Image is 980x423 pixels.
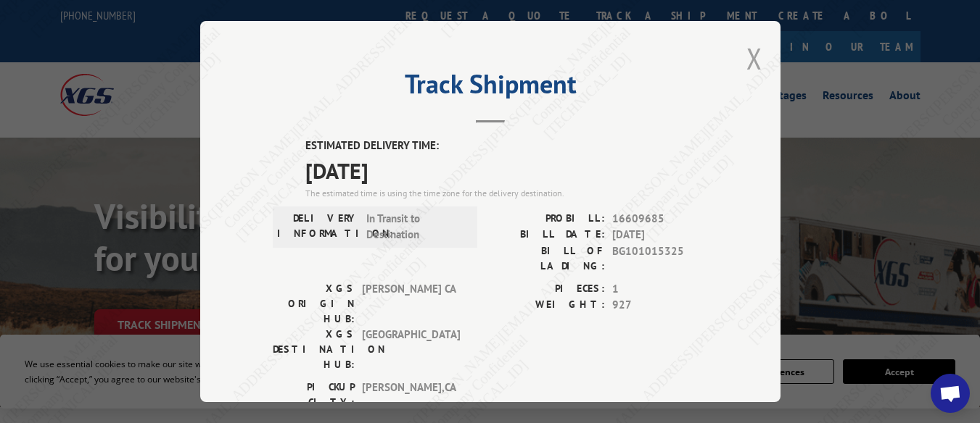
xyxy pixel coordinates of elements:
button: Close modal [746,39,762,78]
span: [DATE] [305,154,708,187]
label: BILL DATE: [490,227,605,243]
span: BG101015325 [612,243,708,274]
label: ESTIMATED DELIVERY TIME: [305,138,708,154]
label: XGS ORIGIN HUB: [273,281,355,327]
label: BILL OF LADING: [490,243,605,274]
div: The estimated time is using the time zone for the delivery destination. [305,187,708,200]
span: [PERSON_NAME] CA [362,281,460,327]
label: WEIGHT: [490,297,605,314]
span: In Transit to Destination [366,211,464,243]
span: [GEOGRAPHIC_DATA] [362,327,460,372]
label: PICKUP CITY: [273,380,355,410]
span: 16609685 [612,211,708,227]
div: Open chat [931,374,970,413]
span: [PERSON_NAME] , CA [362,380,460,410]
label: PROBILL: [490,211,605,227]
span: [DATE] [612,227,708,243]
label: XGS DESTINATION HUB: [273,327,355,372]
h2: Track Shipment [273,74,708,101]
label: DELIVERY INFORMATION: [277,211,359,243]
label: PIECES: [490,281,605,298]
span: 927 [612,297,708,314]
span: 1 [612,281,708,298]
